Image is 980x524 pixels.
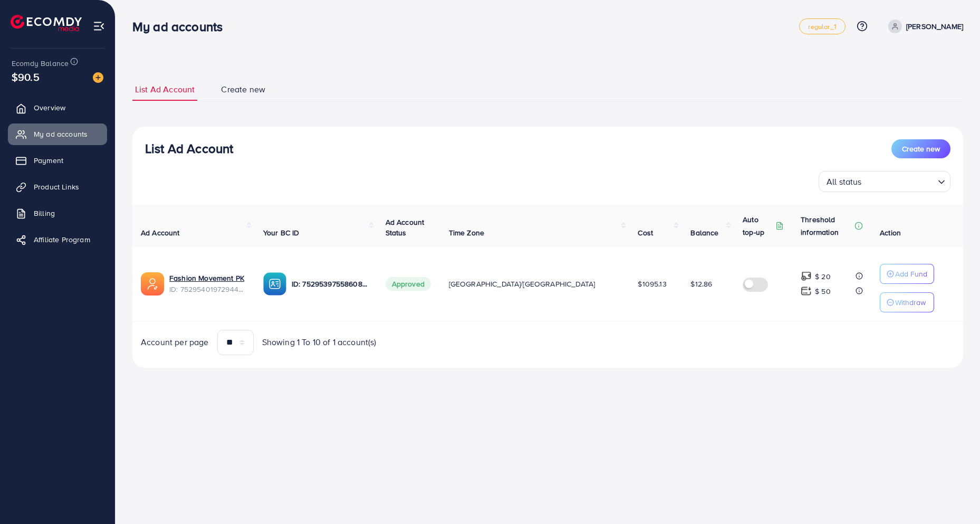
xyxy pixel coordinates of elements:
span: Ad Account Status [386,217,425,238]
span: regular_1 [808,23,836,30]
p: $ 20 [815,270,831,283]
span: Approved [386,277,431,291]
p: $ 50 [815,285,831,298]
h3: List Ad Account [145,141,233,156]
p: [PERSON_NAME] [906,20,963,33]
span: Ad Account [141,227,180,238]
span: Ecomdy Balance [12,58,69,69]
span: List Ad Account [135,83,195,96]
iframe: Chat [935,477,972,516]
span: [GEOGRAPHIC_DATA]/[GEOGRAPHIC_DATA] [449,279,595,289]
a: Fashion Movement PK [169,273,246,283]
p: Threshold information [801,213,852,239]
span: $90.5 [12,69,40,84]
img: ic-ads-acc.e4c84228.svg [141,272,164,296]
span: Account per page [141,336,209,348]
span: Time Zone [449,227,484,238]
span: Showing 1 To 10 of 1 account(s) [262,336,377,348]
span: ID: 7529540197294407681 [169,284,246,294]
p: ID: 7529539755860836369 [292,278,369,290]
p: Add Fund [895,268,927,280]
span: $1095.13 [638,279,666,289]
img: logo [11,15,82,31]
button: Withdraw [880,292,934,312]
a: [PERSON_NAME] [884,20,963,33]
span: Product Links [34,182,79,192]
a: Payment [8,150,107,171]
span: My ad accounts [34,129,88,139]
a: Billing [8,203,107,224]
a: My ad accounts [8,123,107,145]
span: Overview [34,102,65,113]
img: ic-ba-acc.ded83a64.svg [263,272,286,296]
span: Your BC ID [263,227,300,238]
a: regular_1 [799,18,845,34]
img: menu [93,20,105,32]
span: Payment [34,155,63,166]
div: Search for option [819,171,950,192]
span: Action [880,227,901,238]
input: Search for option [865,172,934,189]
button: Create new [891,139,950,158]
h3: My ad accounts [132,19,231,34]
a: Overview [8,97,107,118]
div: <span class='underline'>Fashion Movement PK</span></br>7529540197294407681 [169,273,246,294]
img: top-up amount [801,285,812,297]
span: Create new [902,144,940,154]
img: top-up amount [801,271,812,282]
span: Balance [690,227,718,238]
a: Product Links [8,176,107,197]
img: image [93,72,103,83]
p: Auto top-up [743,213,773,239]
a: Affiliate Program [8,229,107,250]
button: Add Fund [880,264,934,284]
span: $12.86 [690,279,712,289]
span: Affiliate Program [34,234,90,245]
span: All status [824,174,864,189]
span: Cost [638,227,653,238]
span: Create new [221,83,265,96]
p: Withdraw [895,296,926,309]
span: Billing [34,208,55,218]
